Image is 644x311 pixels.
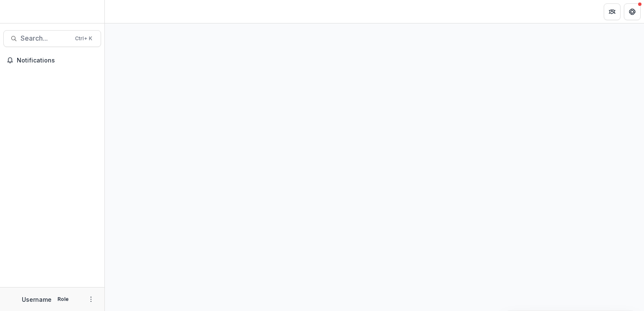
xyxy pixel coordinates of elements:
[86,294,96,304] button: More
[604,3,621,20] button: Partners
[21,34,70,42] span: Search...
[624,3,641,20] button: Get Help
[55,295,71,303] p: Role
[73,34,94,43] div: Ctrl + K
[3,54,101,67] button: Notifications
[3,30,101,47] button: Search...
[22,295,52,304] p: Username
[17,57,98,64] span: Notifications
